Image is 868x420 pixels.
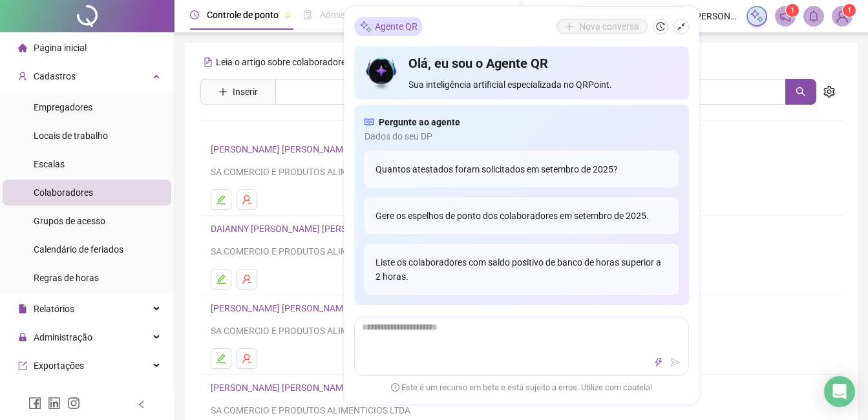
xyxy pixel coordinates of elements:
[365,54,399,92] img: icon
[34,131,108,141] span: Locais de trabalho
[786,4,799,17] sup: 1
[34,304,74,314] span: Relatórios
[391,381,652,394] span: Este é um recurso em beta e está sujeito a erros. Utilize com cautela!
[379,115,460,129] span: Pergunte ao agente
[843,4,856,17] sup: Atualize o seu contato no menu Meus Dados
[365,151,679,187] div: Quantos atestados foram solicitados em setembro de 2025?
[218,87,228,96] span: plus
[242,274,252,284] span: user-delete
[208,81,268,102] button: Inserir
[354,17,423,36] div: Agente QR
[18,361,27,370] span: export
[211,165,832,179] div: SA COMERCIO E PRODUTOS ALIMENTICIOS LTDA
[668,355,683,370] button: send
[34,244,123,255] span: Calendário de feriados
[847,6,852,15] span: 1
[34,187,93,198] span: Colaboradores
[391,383,399,391] span: exclamation-circle
[651,355,666,370] button: thunderbolt
[211,144,355,154] a: [PERSON_NAME] [PERSON_NAME]
[34,102,92,112] span: Empregadores
[365,244,679,295] div: Liste os colaboradores com saldo positivo de banco de horas superior a 2 horas.
[808,10,820,22] span: bell
[365,198,679,234] div: Gere os espelhos de ponto dos colaboradores em setembro de 2025.
[34,361,84,371] span: Exportações
[34,159,65,169] span: Escalas
[365,115,374,129] span: read
[216,57,350,67] span: Leia o artigo sobre colaboradores
[137,400,146,409] span: left
[408,78,678,92] span: Sua inteligência artificial especializada no QRPoint.
[18,333,27,342] span: lock
[365,129,679,143] span: Dados do seu DP
[750,9,764,23] img: sparkle-icon.fc2bf0ac1784a2077858766a79e2daf3.svg
[693,9,739,23] span: [PERSON_NAME] Sa
[190,10,199,19] span: clock-circle
[216,274,226,284] span: edit
[790,6,795,15] span: 1
[779,10,791,22] span: notification
[303,10,312,19] span: file-done
[34,71,76,81] span: Cadastros
[233,85,258,99] span: Inserir
[654,358,663,367] span: thunderbolt
[207,10,279,20] span: Controle de ponto
[242,353,252,364] span: user-delete
[211,303,355,313] a: [PERSON_NAME] [PERSON_NAME]
[34,43,87,53] span: Página inicial
[204,58,213,67] span: file-text
[211,324,832,338] div: SA COMERCIO E PRODUTOS ALIMENTICIOS LTDA
[823,86,835,98] span: setting
[216,194,226,205] span: edit
[34,332,92,342] span: Administração
[832,6,852,26] img: 61387
[211,383,355,393] a: [PERSON_NAME] [PERSON_NAME]
[284,12,291,19] span: pushpin
[18,304,27,313] span: file
[408,54,678,72] h4: Olá, eu sou o Agente QR
[320,10,386,20] span: Admissão digital
[34,216,105,226] span: Grupos de acesso
[67,397,80,410] span: instagram
[656,22,665,31] span: history
[796,87,806,97] span: search
[211,224,395,234] a: DAIANNY [PERSON_NAME] [PERSON_NAME]
[359,19,372,33] img: sparkle-icon.fc2bf0ac1784a2077858766a79e2daf3.svg
[824,376,855,407] div: Open Intercom Messenger
[242,194,252,205] span: user-delete
[28,397,41,410] span: facebook
[211,244,832,258] div: SA COMERCIO E PRODUTOS ALIMENTICIOS LTDA
[556,19,648,34] button: Nova conversa
[677,22,686,31] span: shrink
[211,403,832,417] div: SA COMERCIO E PRODUTOS ALIMENTICIOS LTDA
[18,72,27,81] span: user-add
[34,273,99,283] span: Regras de horas
[216,353,226,364] span: edit
[18,43,27,52] span: home
[48,397,61,410] span: linkedin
